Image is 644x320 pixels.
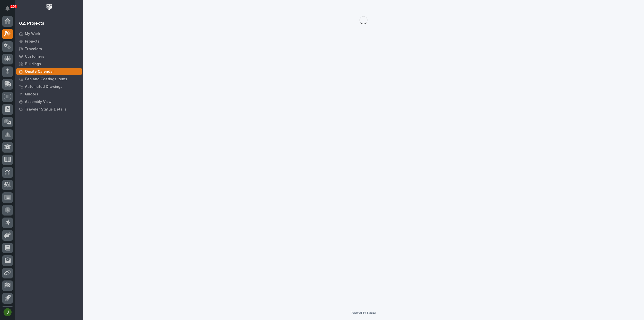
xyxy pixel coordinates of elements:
[15,60,83,68] a: Buildings
[25,62,41,66] p: Buildings
[15,75,83,83] a: Fab and Coatings Items
[25,77,67,82] p: Fab and Coatings Items
[15,105,83,113] a: Traveler Status Details
[25,32,40,36] p: My Work
[2,3,13,14] button: Notifications
[2,307,13,317] button: users-avatar
[15,90,83,98] a: Quotes
[25,39,39,44] p: Projects
[25,92,38,97] p: Quotes
[351,311,376,314] a: Powered By Stacker
[25,85,62,89] p: Automated Drawings
[15,30,83,38] a: My Work
[25,54,44,59] p: Customers
[25,47,42,51] p: Travelers
[11,5,16,8] p: 100
[15,98,83,105] a: Assembly View
[25,69,54,74] p: Onsite Calendar
[15,68,83,75] a: Onsite Calendar
[19,21,44,26] div: 02. Projects
[15,83,83,90] a: Automated Drawings
[15,53,83,60] a: Customers
[15,38,83,45] a: Projects
[15,45,83,53] a: Travelers
[45,3,54,12] img: Workspace Logo
[25,100,51,104] p: Assembly View
[25,107,66,112] p: Traveler Status Details
[6,6,13,14] div: Notifications100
